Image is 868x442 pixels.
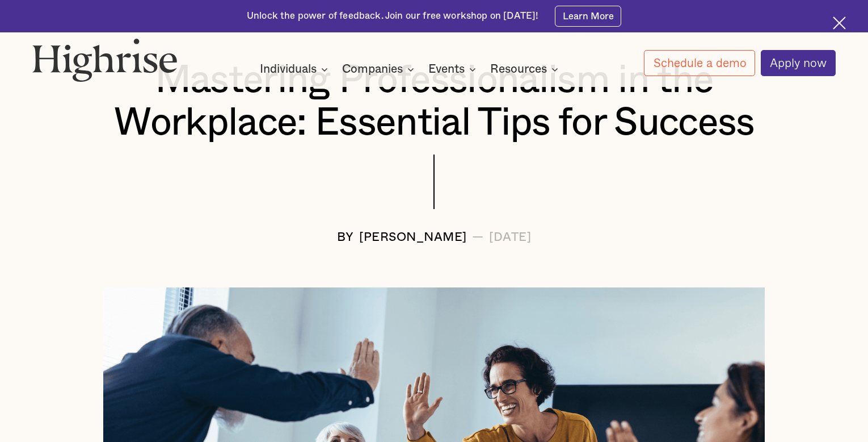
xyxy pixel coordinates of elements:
[644,50,755,76] a: Schedule a demo
[66,59,802,144] h1: Mastering Professionalism in the Workplace: Essential Tips for Success
[555,6,621,27] a: Learn More
[428,62,465,76] div: Events
[761,50,836,77] a: Apply now
[490,62,562,76] div: Resources
[260,62,331,76] div: Individuals
[32,38,178,82] img: Highrise logo
[342,62,418,76] div: Companies
[472,231,484,244] div: —
[247,10,539,23] div: Unlock the power of feedback. Join our free workshop on [DATE]!
[342,62,403,76] div: Companies
[359,231,467,244] div: [PERSON_NAME]
[489,231,531,244] div: [DATE]
[833,16,846,30] img: Cross icon
[428,62,479,76] div: Events
[337,231,354,244] div: BY
[490,62,547,76] div: Resources
[260,62,317,76] div: Individuals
